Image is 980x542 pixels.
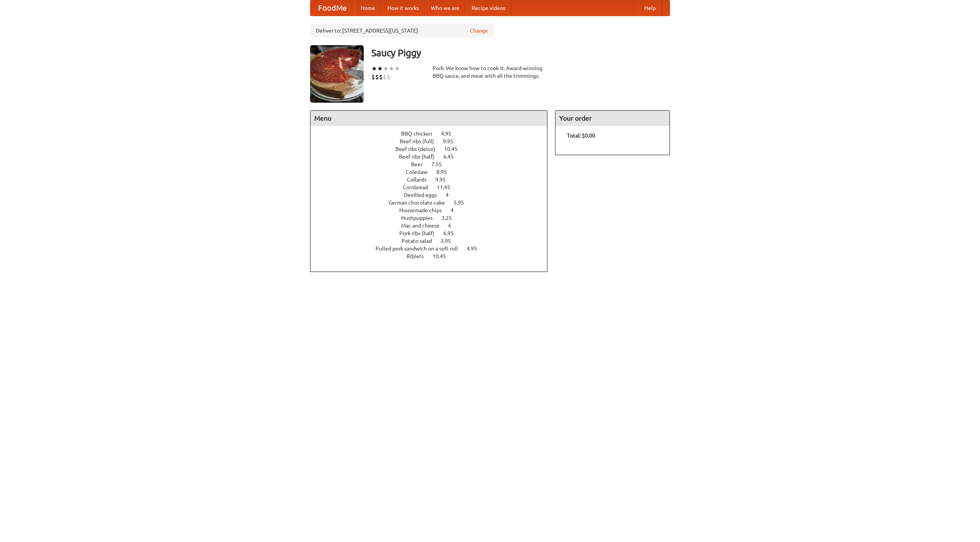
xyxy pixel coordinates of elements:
span: 8.95 [436,169,454,175]
h4: Your order [555,111,670,126]
a: Hushpuppies 3.25 [401,215,466,221]
li: $ [383,73,387,81]
a: Who we are [425,0,465,16]
a: Help [638,0,662,16]
a: Mac and cheese 6 [401,223,465,229]
a: Potato salad 3.95 [402,238,465,244]
a: Beef ribs (delux) 10.45 [395,146,472,152]
span: 10.45 [433,253,454,259]
a: How it works [381,0,425,16]
span: Riblets [407,253,431,259]
span: Beef ribs (half) [399,154,442,160]
li: $ [371,73,375,81]
span: Beef ribs (full) [400,138,442,144]
a: Pulled pork sandwich on a soft roll 4.95 [376,246,491,252]
span: Hushpuppies [401,215,440,221]
a: Beef ribs (half) 6.45 [399,154,468,160]
span: Cornbread [403,184,436,190]
span: 5.95 [454,200,472,206]
span: Pork ribs (half) [399,230,442,236]
span: Housemade chips [399,207,449,213]
a: Pork ribs (half) 6.95 [399,230,468,236]
a: Devilled eggs 4 [404,192,463,198]
span: BBQ chicken [401,131,440,137]
span: 10.45 [444,146,465,152]
span: 4 [451,207,461,213]
span: Beef ribs (delux) [395,146,443,152]
span: Potato salad [402,238,439,244]
li: ★ [389,64,394,73]
span: 6 [448,223,459,229]
span: 6.45 [443,154,461,160]
li: $ [379,73,383,81]
span: Pulled pork sandwich on a soft roll [376,246,465,252]
li: ★ [394,64,400,73]
span: 4.95 [467,246,485,252]
span: 4.95 [441,131,459,137]
h3: Saucy Piggy [371,45,670,61]
span: 3.95 [441,238,459,244]
span: 6.95 [443,230,461,236]
a: Home [354,0,381,16]
a: FoodMe [310,0,354,16]
span: Beer [411,161,430,167]
span: 9.95 [443,138,461,144]
div: Deliver to: [STREET_ADDRESS][US_STATE] [310,24,494,38]
a: Housemade chips 4 [399,207,468,213]
a: Beef ribs (full) 9.95 [400,138,467,144]
span: 7.55 [431,161,449,167]
span: Devilled eggs [404,192,444,198]
span: Coleslaw [406,169,435,175]
span: 3.25 [441,215,459,221]
li: ★ [383,64,389,73]
a: Recipe videos [465,0,511,16]
span: 11.45 [437,184,458,190]
a: Collards 9.95 [407,177,460,183]
a: Riblets 10.45 [407,253,460,259]
a: Cornbread 11.45 [403,184,464,190]
span: 9.95 [435,177,453,183]
a: BBQ chicken 4.95 [401,131,465,137]
span: 4 [446,192,456,198]
div: Pork. We know how to cook it. Award-winning BBQ sauce, and meat with all the trimmings. [433,64,547,80]
a: Change [470,27,488,34]
a: German chocolate cake 5.95 [389,200,478,206]
span: German chocolate cake [389,200,452,206]
a: Beer 7.55 [411,161,456,167]
span: Mac and cheese [401,223,447,229]
img: angular.jpg [310,45,364,103]
li: $ [375,73,379,81]
li: ★ [377,64,383,73]
li: ★ [371,64,377,73]
b: Total: $0.00 [567,133,595,139]
li: $ [387,73,390,81]
span: Collards [407,177,434,183]
h4: Menu [310,111,547,126]
a: Coleslaw 8.95 [406,169,461,175]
